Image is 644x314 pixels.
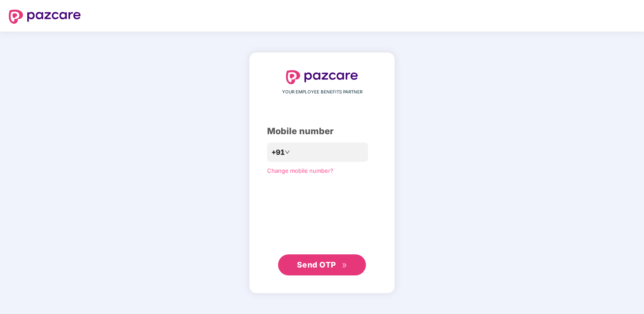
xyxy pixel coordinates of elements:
[342,263,347,268] span: double-right
[278,254,366,275] button: Send OTPdouble-right
[267,125,377,138] div: Mobile number
[267,167,333,174] a: Change mobile number?
[285,150,290,155] span: down
[282,89,362,96] span: YOUR EMPLOYEE BENEFITS PARTNER
[297,260,336,269] span: Send OTP
[286,70,358,84] img: logo
[9,10,81,24] img: logo
[271,147,285,158] span: +91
